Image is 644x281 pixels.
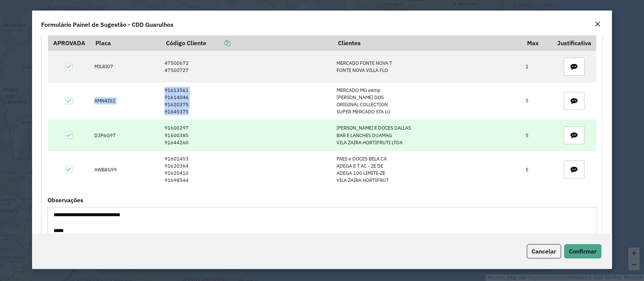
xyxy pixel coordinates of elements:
[522,119,552,151] td: 5
[91,82,161,119] td: AMN4I52
[522,51,552,82] td: 1
[527,244,561,258] button: Cancelar
[206,39,231,47] a: Copiar
[91,119,161,151] td: DJP6G97
[91,35,161,51] th: Placa
[522,35,552,51] th: Max
[161,151,333,188] td: 91601453 91620364 91620410 91698544
[592,20,603,29] button: Close
[552,35,596,51] th: Justificativa
[333,82,522,119] td: MERCADO MG eamp [PERSON_NAME] DOS ORIGINAL COLLECTION SUPER MERCADO STA LU
[91,151,161,188] td: AWB8G99
[595,21,601,27] em: Fechar
[532,247,556,255] span: Cancelar
[161,119,333,151] td: 91600297 91600385 91644260
[333,51,522,82] td: MERCADO FONTE NOVA T FONTE NOVA VILLA FLO
[48,35,91,51] th: APROVADA
[522,82,552,119] td: 5
[161,51,333,82] td: 47500672 47500727
[569,247,596,255] span: Confirmar
[564,244,601,258] button: Confirmar
[161,82,333,119] td: 91613561 91614046 91620375 91645375
[41,20,174,29] h4: Formulário Painel de Sugestão - CDD Guarulhos
[91,51,161,82] td: MIL8I07
[333,119,522,151] td: [PERSON_NAME] E DOCES DALLAS BAR E LANCHES DUAMAG VILA ZAIRA HORTIFRUTI LTDA
[41,32,603,280] div: Mapas Sugeridos: Placa-Cliente - APROVADA
[333,151,522,188] td: PAES e DOCES BELA CA ADEGA E T AC - ZE DE ADEGA 100 LIMITE-ZE VILA ZAIRA HORTIFRUT
[522,151,552,188] td: 5
[48,195,83,205] label: Observações
[333,35,522,51] th: Clientes
[161,35,333,51] th: Código Cliente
